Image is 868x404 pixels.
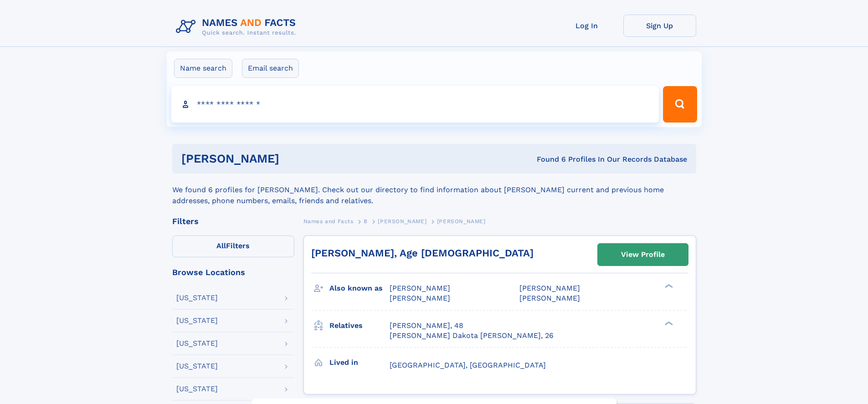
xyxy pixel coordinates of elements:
[303,215,354,227] a: Names and Facts
[329,355,390,370] h3: Lived in
[176,294,218,302] div: [US_STATE]
[329,281,390,296] h3: Also known as
[623,15,696,37] a: Sign Up
[172,217,294,225] div: Filters
[663,86,697,123] button: Search Button
[390,331,554,341] a: [PERSON_NAME] Dakota [PERSON_NAME], 26
[172,268,294,276] div: Browse Locations
[172,235,294,257] label: Filters
[176,385,218,393] div: [US_STATE]
[364,218,368,225] span: B
[242,59,299,78] label: Email search
[390,284,450,292] span: [PERSON_NAME]
[390,361,546,369] span: [GEOGRAPHIC_DATA], [GEOGRAPHIC_DATA]
[390,294,450,302] span: [PERSON_NAME]
[378,215,426,227] a: [PERSON_NAME]
[174,59,232,78] label: Name search
[598,244,688,266] a: View Profile
[176,317,218,324] div: [US_STATE]
[408,154,687,164] div: Found 6 Profiles In Our Records Database
[171,86,659,123] input: search input
[216,241,226,250] span: All
[390,321,463,331] a: [PERSON_NAME], 48
[437,218,486,225] span: [PERSON_NAME]
[663,320,673,326] div: ❯
[176,340,218,347] div: [US_STATE]
[621,244,665,265] div: View Profile
[519,284,580,292] span: [PERSON_NAME]
[176,363,218,370] div: [US_STATE]
[172,174,696,206] div: We found 6 profiles for [PERSON_NAME]. Check out our directory to find information about [PERSON_...
[172,15,303,39] img: Logo Names and Facts
[364,215,368,227] a: B
[329,318,390,333] h3: Relatives
[550,15,623,37] a: Log In
[378,218,426,225] span: [PERSON_NAME]
[181,153,408,164] h1: [PERSON_NAME]
[663,283,673,289] div: ❯
[519,294,580,302] span: [PERSON_NAME]
[311,247,534,259] a: [PERSON_NAME], Age [DEMOGRAPHIC_DATA]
